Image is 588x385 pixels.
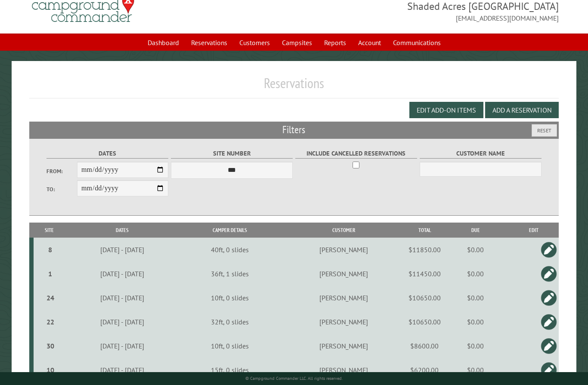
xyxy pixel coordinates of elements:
[280,223,407,238] th: Customer
[442,358,509,382] td: $0.00
[234,34,275,51] a: Customers
[388,34,446,51] a: Communications
[420,149,542,159] label: Customer Name
[37,318,63,326] div: 22
[29,122,558,138] h2: Filters
[29,75,558,98] h1: Reservations
[442,223,509,238] th: Due
[442,286,509,310] td: $0.00
[46,167,77,175] label: From:
[37,245,63,254] div: 8
[280,334,407,358] td: [PERSON_NAME]
[46,185,77,193] label: To:
[180,262,280,286] td: 36ft, 1 slides
[319,34,351,51] a: Reports
[295,149,417,159] label: Include Cancelled Reservations
[66,245,179,254] div: [DATE] - [DATE]
[171,149,293,159] label: Site Number
[442,334,509,358] td: $0.00
[407,238,442,262] td: $11850.00
[407,358,442,382] td: $6200.00
[277,34,317,51] a: Campsites
[46,149,168,159] label: Dates
[66,269,179,278] div: [DATE] - [DATE]
[442,262,509,286] td: $0.00
[66,318,179,326] div: [DATE] - [DATE]
[280,286,407,310] td: [PERSON_NAME]
[142,34,184,51] a: Dashboard
[442,238,509,262] td: $0.00
[34,223,65,238] th: Site
[407,262,442,286] td: $11450.00
[407,334,442,358] td: $8600.00
[66,366,179,374] div: [DATE] - [DATE]
[37,342,63,350] div: 30
[37,293,63,302] div: 24
[407,223,442,238] th: Total
[442,310,509,334] td: $0.00
[280,238,407,262] td: [PERSON_NAME]
[407,286,442,310] td: $10650.00
[180,223,280,238] th: Camper Details
[280,262,407,286] td: [PERSON_NAME]
[280,310,407,334] td: [PERSON_NAME]
[485,102,559,118] button: Add a Reservation
[65,223,180,238] th: Dates
[353,34,386,51] a: Account
[532,124,557,137] button: Reset
[186,34,232,51] a: Reservations
[409,102,483,118] button: Edit Add-on Items
[180,310,280,334] td: 32ft, 0 slides
[66,293,179,302] div: [DATE] - [DATE]
[245,376,343,381] small: © Campground Commander LLC. All rights reserved.
[509,223,559,238] th: Edit
[180,286,280,310] td: 10ft, 0 slides
[66,342,179,350] div: [DATE] - [DATE]
[180,358,280,382] td: 15ft, 0 slides
[180,334,280,358] td: 10ft, 0 slides
[37,366,63,374] div: 10
[180,238,280,262] td: 40ft, 0 slides
[37,269,63,278] div: 1
[407,310,442,334] td: $10650.00
[280,358,407,382] td: [PERSON_NAME]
